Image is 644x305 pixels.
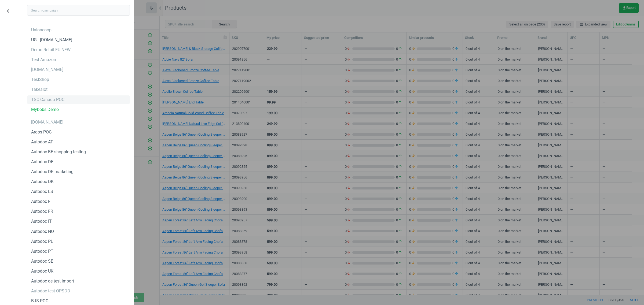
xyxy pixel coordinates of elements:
[3,5,16,17] button: keyboard_backspace
[31,278,74,284] div: Autodoc de test import
[31,37,72,43] div: UG - [DOMAIN_NAME]
[31,119,63,125] div: [DOMAIN_NAME]
[31,179,54,185] div: Autodoc DK
[31,229,54,235] div: Autodoc NO
[31,199,52,204] div: Autodoc FI
[31,169,74,175] div: Autodoc DE marketing
[31,159,53,165] div: Autodoc DE
[31,268,53,274] div: Autodoc UK
[31,77,49,83] div: TestShop
[31,27,52,33] div: Unioncoop
[31,149,86,155] div: Autodoc BE shopping testing
[31,288,70,294] div: Autodoc test OPSDD
[31,47,71,53] div: Demo Retail EU NEW
[31,67,63,73] div: [DOMAIN_NAME]
[31,218,52,224] div: Autodoc IT
[27,5,130,16] input: Search campaign
[31,57,56,63] div: Test Amazon
[31,129,52,135] div: Argos POC
[31,258,53,264] div: Autodoc SE
[31,298,48,304] div: BJS POC
[6,8,13,14] i: keyboard_backspace
[31,209,53,214] div: Autodoc FR
[31,189,53,195] div: Autodoc ES
[31,239,53,244] div: Autodoc PL
[31,87,47,92] div: Takealot
[31,107,59,113] div: Mybobs Demo
[31,139,53,145] div: Autodoc AT
[31,248,53,254] div: Autodoc PT
[31,97,64,103] div: TSC Canada POC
